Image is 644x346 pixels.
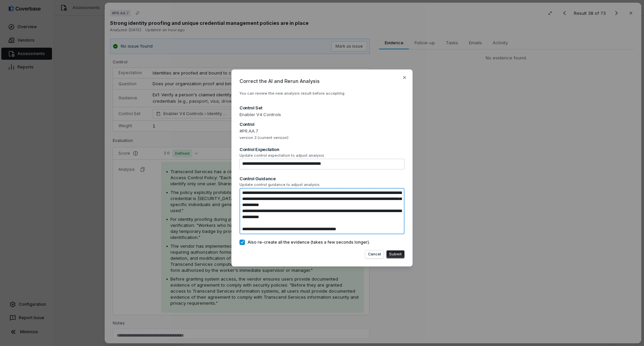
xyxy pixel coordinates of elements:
span: version 3 (current version) [239,135,405,140]
span: Also re-create all the evidence (takes a few seconds longer). [248,240,370,245]
div: Control Guidance [239,176,405,182]
span: Enabler V4 Controls [239,111,405,118]
div: Control Expectation [239,146,405,152]
div: Control [239,121,405,127]
span: You can review the new analysis result before accepting. [239,91,345,96]
span: Update control expectation to adjust analysis [239,153,405,158]
button: Also re-create all the evidence (takes a few seconds longer). [239,240,245,245]
button: Submit [386,250,405,258]
span: Update control guidance to adjust analysis [239,182,405,187]
button: Cancel [365,250,384,258]
span: #PR.AA.7 [239,128,405,135]
div: Control Set [239,105,405,111]
span: Correct the AI and Rerun Analysis [239,78,405,85]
